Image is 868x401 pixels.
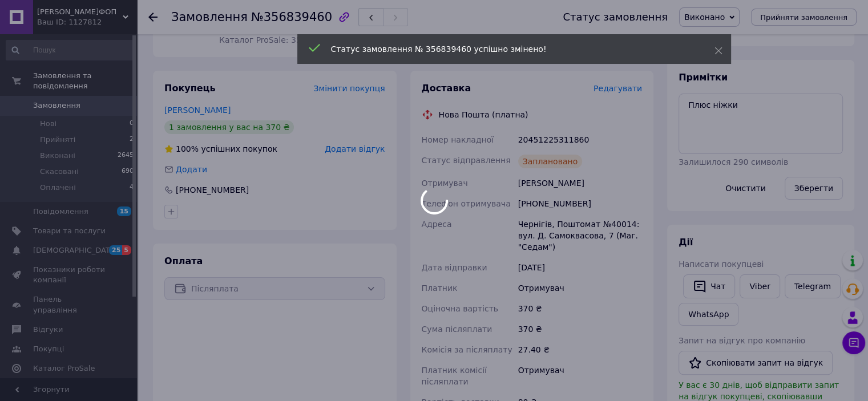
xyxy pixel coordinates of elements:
span: 25 [109,245,122,255]
span: Телефон отримувача [422,199,511,208]
span: Змінити покупця [314,84,385,93]
span: 5 [122,245,131,255]
div: 1 замовлення у вас на 370 ₴ [164,120,294,134]
div: Отримувач [516,278,644,298]
span: Дата відправки [422,263,487,272]
span: Комісія за післяплату [422,345,512,354]
span: Замовлення [33,100,80,111]
span: 0 [130,119,134,129]
a: [PERSON_NAME] [164,106,231,115]
div: 27.40 ₴ [516,339,644,360]
span: Прийняти замовлення [760,13,847,22]
span: 690 [122,167,134,177]
div: Отримувач [516,360,644,392]
span: Замовлення та повідомлення [33,71,137,91]
span: Мальченко І.П.ФОП [37,7,123,17]
span: Каталог ProSale: 35.15 ₴ [219,35,322,44]
div: Повернутися назад [148,11,158,23]
button: Чат [683,274,735,298]
span: Виконані [40,151,75,161]
span: Повідомлення [33,206,88,217]
span: Скасовані [40,167,79,177]
div: Чернігів, Поштомат №40014: вул. Д. Самоквасова, 7 (Маг. "Седам") [516,214,644,257]
span: Додати [176,165,207,174]
span: Платник [422,283,458,293]
div: [PHONE_NUMBER] [175,184,250,196]
span: Замовлення [171,10,248,24]
div: Статус замовлення [563,11,668,23]
span: Показники роботи компанії [33,265,106,285]
span: Залишилося 290 символів [679,157,788,167]
button: Очистити [716,177,776,200]
a: Telegram [785,274,841,298]
div: 370 ₴ [516,319,644,339]
div: успішних покупок [164,143,277,155]
button: Скопіювати запит на відгук [679,351,833,375]
span: 15 [117,206,131,216]
button: Зберегти [785,177,843,200]
span: Нові [40,119,56,129]
div: Ваш ID: 1127812 [37,17,137,27]
span: Дії [679,237,693,248]
div: 370 ₴ [516,298,644,319]
span: Сума післяплати [422,325,492,334]
span: Доставка [422,83,471,94]
span: Оплата [164,256,203,266]
a: Viber [740,274,780,298]
span: №356839460 [251,10,332,24]
span: Запит на відгук про компанію [679,336,805,345]
span: Панель управління [33,294,106,315]
textarea: Плюс ніжки [679,94,843,154]
button: Чат з покупцем [842,331,865,354]
button: Прийняти замовлення [751,9,857,26]
span: 2 [130,135,134,145]
span: Покупці [33,344,64,354]
div: Статус замовлення № 356839460 успішно змінено! [331,43,686,55]
span: Каталог ProSale [33,363,95,374]
span: Оплачені [40,183,76,193]
span: [DEMOGRAPHIC_DATA] [33,245,118,256]
span: Прийняті [40,135,75,145]
span: 4 [130,183,134,193]
span: Оціночна вартість [422,304,498,313]
span: 2645 [118,151,134,161]
div: [PHONE_NUMBER] [516,193,644,214]
span: Додати відгук [325,144,385,153]
span: Відгуки [33,325,63,335]
span: Адреса [422,220,452,229]
span: Статус відправлення [422,156,511,165]
span: Редагувати [594,84,642,93]
span: Номер накладної [422,135,494,144]
div: Заплановано [518,155,583,168]
div: [PERSON_NAME] [516,173,644,193]
div: 20451225311860 [516,129,644,150]
span: Товари та послуги [33,226,106,236]
span: Примітки [679,72,728,83]
div: Нова Пошта (платна) [436,109,531,120]
span: Отримувач [422,179,468,188]
a: WhatsApp [679,303,738,326]
span: Платник комісії післяплати [422,366,487,386]
span: Виконано [684,13,725,22]
span: Написати покупцеві [679,260,764,269]
span: Покупець [164,83,216,94]
input: Пошук [6,40,135,60]
span: 100% [176,144,199,153]
div: [DATE] [516,257,644,278]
